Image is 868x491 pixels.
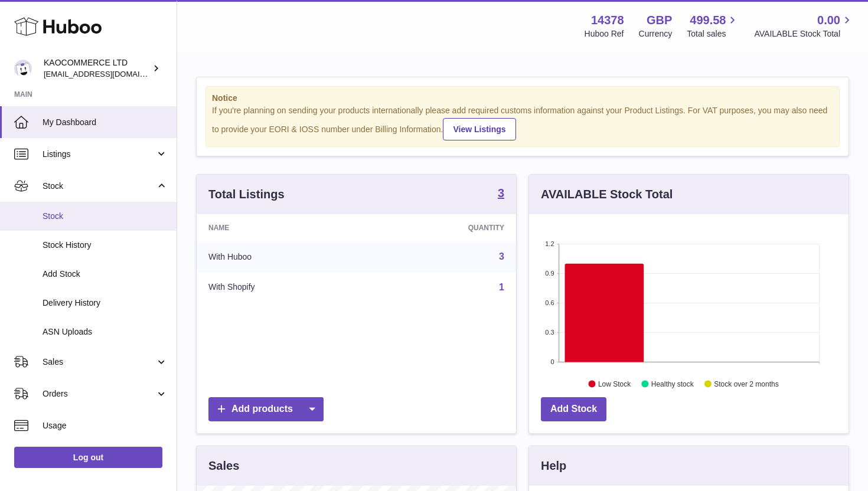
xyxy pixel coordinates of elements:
a: 0.00 AVAILABLE Stock Total [754,12,854,40]
div: Currency [639,28,673,40]
text: 0.3 [545,329,554,336]
span: Stock History [43,240,168,251]
span: Stock [43,211,168,222]
div: Huboo Ref [585,28,624,40]
a: 3 [499,251,504,261]
span: Delivery History [43,297,168,309]
td: With Huboo [197,241,369,272]
a: Add products [208,397,324,421]
a: 3 [498,187,504,201]
span: Usage [43,420,168,431]
h3: Help [541,458,566,474]
th: Quantity [369,214,516,241]
span: Add Stock [43,269,168,280]
text: 0.9 [545,270,554,277]
div: KAOCOMMERCE LTD [44,57,150,80]
div: If you're planning on sending your products internationally please add required customs informati... [212,105,833,140]
span: Sales [43,356,155,368]
a: Log out [14,447,162,468]
a: Add Stock [541,397,606,421]
a: 499.58 Total sales [687,12,739,40]
strong: Notice [212,93,833,104]
img: hello@lunera.co.uk [14,60,32,77]
span: AVAILABLE Stock Total [754,28,854,40]
span: 0.00 [817,12,840,28]
td: With Shopify [197,272,369,303]
span: Stock [43,181,155,192]
a: 1 [499,282,504,292]
text: 0.6 [545,299,554,306]
text: 1.2 [545,240,554,247]
strong: GBP [647,12,672,28]
span: ASN Uploads [43,326,168,338]
text: Stock over 2 months [714,379,778,388]
span: Total sales [687,28,739,40]
strong: 3 [498,187,504,199]
text: 0 [550,358,554,365]
a: View Listings [443,118,515,140]
text: Healthy stock [651,379,694,388]
th: Name [197,214,369,241]
text: Low Stock [598,379,631,388]
h3: Total Listings [208,186,285,202]
span: My Dashboard [43,117,168,128]
span: [EMAIL_ADDRESS][DOMAIN_NAME] [44,69,174,78]
span: Listings [43,149,155,160]
h3: Sales [208,458,239,474]
span: 499.58 [690,12,726,28]
strong: 14378 [591,12,624,28]
h3: AVAILABLE Stock Total [541,186,673,202]
span: Orders [43,388,155,400]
